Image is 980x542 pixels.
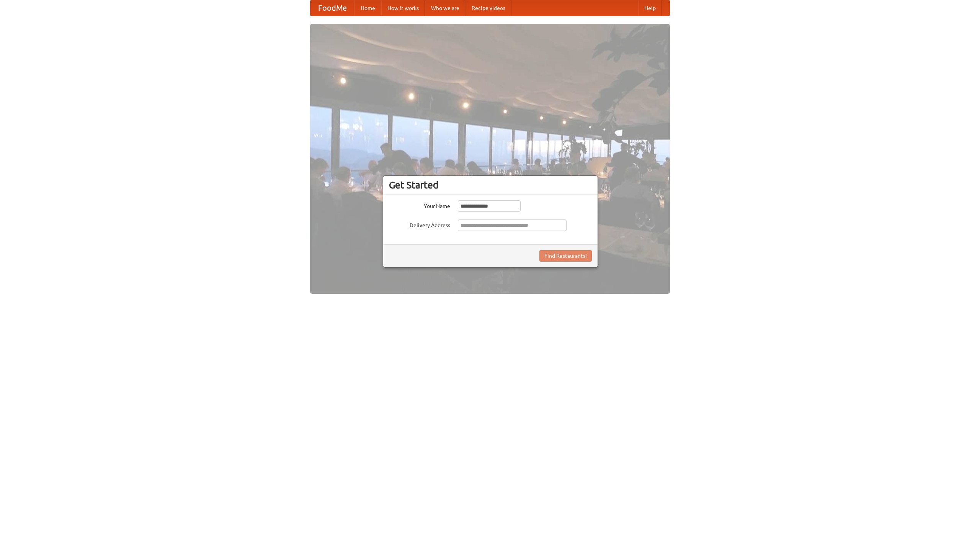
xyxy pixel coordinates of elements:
label: Your Name [389,200,450,210]
a: How it works [381,0,425,16]
a: Home [354,0,381,16]
label: Delivery Address [389,219,450,229]
a: Who we are [425,0,465,16]
h3: Get Started [389,179,592,191]
a: Recipe videos [465,0,511,16]
a: Help [638,0,662,16]
a: FoodMe [310,0,354,16]
button: Find Restaurants! [539,250,592,262]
